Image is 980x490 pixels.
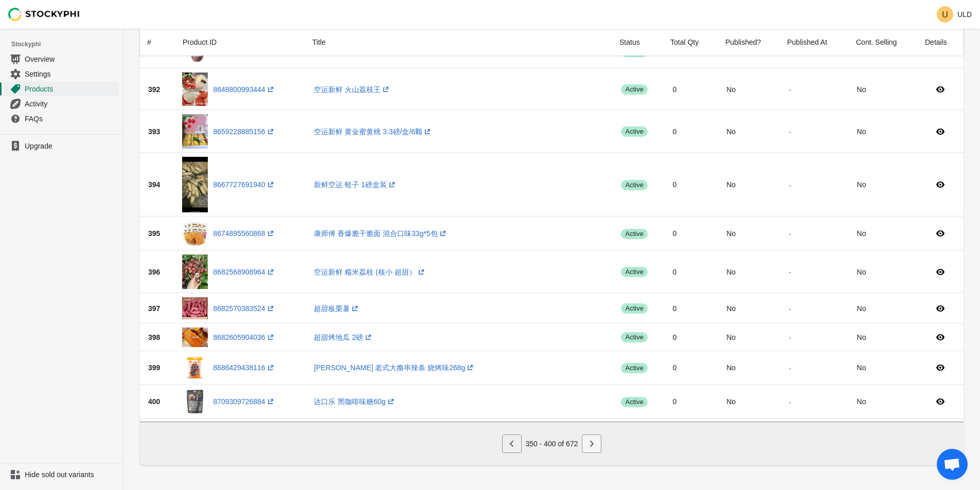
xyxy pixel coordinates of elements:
div: Open chat [937,449,968,480]
span: Settings [25,69,117,79]
small: - [789,268,791,275]
span: active [621,363,647,373]
a: 空运新鲜 糯米荔枝 (核小 超甜）(opens a new window) [314,268,426,276]
span: 393 [148,128,160,136]
td: 0 [665,351,719,385]
div: Details [917,29,963,56]
a: 超甜板栗薯(opens a new window) [314,304,360,313]
td: No [718,351,781,385]
span: active [621,180,647,190]
span: 398 [148,333,160,341]
td: No [718,153,781,216]
a: 8648800993444(opens a new window) [213,85,275,94]
td: No [718,216,781,250]
div: # [147,37,152,47]
a: 8709309726884(opens a new window) [213,397,275,406]
span: 350 - 400 of 672 [526,440,578,448]
span: FAQs [25,114,117,124]
a: 8667727691940(opens a new window) [213,180,275,189]
div: Published At [779,29,848,56]
small: - [789,398,791,405]
small: - [789,365,791,371]
span: active [621,397,647,407]
button: Previous [502,434,522,453]
td: 0 [665,216,719,250]
small: - [789,182,791,188]
button: Next [582,434,601,453]
span: 396 [148,268,160,276]
nav: Pagination [502,430,602,453]
td: 0 [665,250,719,293]
img: 2c40a703f9287e34a21f2b6bef04f16.jpg [182,72,208,106]
div: Total Qty [662,29,717,56]
a: 达口乐 黑咖啡味糖60g(opens a new window) [314,397,396,406]
span: active [621,126,647,137]
a: 新鲜空运 蛏子 1磅盒装(opens a new window) [314,180,397,189]
small: - [789,334,791,340]
a: 康师傅 香爆脆干脆面 混合口味33g*5包(opens a new window) [314,229,448,238]
span: 394 [148,180,160,189]
a: 8674895560868(opens a new window) [213,229,275,238]
a: [PERSON_NAME] 老式大撸串辣条 烧烤味268g(opens a new window) [314,364,475,372]
span: Avatar with initials U [937,6,953,23]
img: aa94aebfc5f8539bb63580e428eff7e.jpg [182,221,208,246]
a: FAQs [4,111,119,126]
td: No [718,293,781,323]
a: Overview [4,51,119,66]
td: No [718,68,781,110]
img: 5f4cc1980188914aeab8f3e3d3b1fda.png [182,328,208,347]
small: - [789,305,791,312]
div: Product ID [174,29,304,56]
small: - [789,128,791,135]
img: 0eb8242574efe45d8ede7576db0a1f7.png [182,297,208,319]
text: U [942,10,948,19]
td: 0 [665,68,719,110]
span: active [621,84,647,95]
small: - [789,86,791,93]
img: 1_ebb1dc09-81fe-40b4-bb43-8fc034ff079c.jpg [182,114,208,149]
td: 0 [665,385,719,419]
a: 空运新鲜 黄金蜜黄桃 3.3磅/盒/6颗(opens a new window) [314,128,433,136]
span: active [621,332,647,342]
td: No [849,110,918,153]
p: ULD [957,10,972,19]
span: 392 [148,85,160,94]
span: Products [25,84,117,94]
span: Overview [25,54,117,64]
a: Upgrade [4,139,119,153]
td: 0 [665,323,719,351]
img: Stockyphi [8,8,80,21]
a: Products [4,81,119,96]
td: No [849,250,918,293]
td: No [849,323,918,351]
td: No [849,216,918,250]
td: No [849,153,918,216]
div: Cont. Selling [848,29,917,56]
td: No [849,351,918,385]
span: Upgrade [25,141,117,151]
a: 8686429438116(opens a new window) [213,364,275,372]
span: 395 [148,229,160,238]
small: - [789,230,791,237]
td: 0 [665,110,719,153]
a: Hide sold out variants [4,467,119,482]
a: 8659228885156(opens a new window) [213,128,275,136]
img: 0cc20c15d307285c5679c29650ae3e3.jpg [182,255,208,289]
span: Hide sold out variants [25,469,117,480]
td: 0 [665,293,719,323]
a: 超甜烤地瓜 2磅(opens a new window) [314,333,373,341]
td: No [849,68,918,110]
span: Stockyphi [11,39,123,49]
span: active [621,229,647,239]
td: 0 [665,153,719,216]
span: 399 [148,364,160,372]
a: Settings [4,66,119,81]
a: 空运新鲜 火山荔枝王(opens a new window) [314,85,391,94]
a: Activity [4,96,119,111]
a: 8682605904036(opens a new window) [213,333,275,341]
div: Title [304,29,611,56]
td: No [718,250,781,293]
a: 8682570383524(opens a new window) [213,304,275,313]
img: 894dfacd57d31ba5a7cbc08c60434ce.jpg [182,157,208,212]
td: No [849,385,918,419]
